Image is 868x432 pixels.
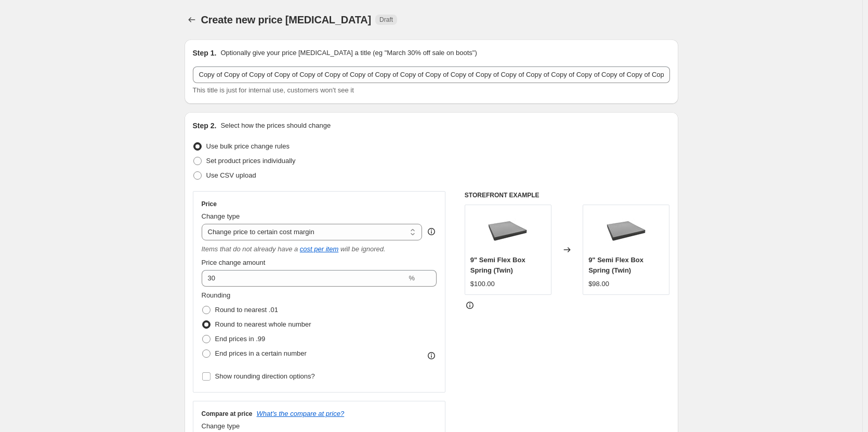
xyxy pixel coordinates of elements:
p: Optionally give your price [MEDICAL_DATA] a title (eg "March 30% off sale on boots") [220,48,477,58]
span: 9" Semi Flex Box Spring (Twin) [588,256,643,274]
h3: Price [202,200,217,208]
span: Round to nearest .01 [215,306,278,314]
span: Round to nearest whole number [215,320,311,328]
span: Set product prices individually [206,157,296,165]
span: 9" Semi Flex Box Spring (Twin) [470,256,525,274]
h3: Compare at price [202,410,253,418]
span: Price change amount [202,259,266,266]
img: prod_1790987912_80x.jpg [606,210,647,252]
h2: Step 1. [193,48,217,58]
span: % [409,274,415,282]
img: prod_1790987912_80x.jpg [487,210,529,252]
span: Show rounding direction options? [215,372,315,380]
button: What's the compare at price? [257,410,345,417]
span: Rounding [202,291,231,299]
div: $98.00 [588,279,609,289]
span: End prices in a certain number [215,349,307,357]
div: help [426,226,437,237]
span: Change type [202,212,240,220]
span: Use bulk price change rules [206,142,290,150]
input: 30% off holiday sale [193,66,670,83]
input: 50 [202,270,407,287]
button: Price change jobs [185,12,199,27]
span: Create new price [MEDICAL_DATA] [201,14,372,25]
h2: Step 2. [193,120,217,131]
span: Change type [202,422,240,430]
h6: STOREFRONT EXAMPLE [465,191,670,199]
span: Use CSV upload [206,171,256,179]
span: Draft [379,16,393,24]
i: Items that do not already have a [202,245,298,253]
a: cost per item [300,245,338,253]
i: will be ignored. [340,245,386,253]
div: $100.00 [470,279,495,289]
span: This title is just for internal use, customers won't see it [193,86,354,94]
span: End prices in .99 [215,335,266,343]
p: Select how the prices should change [220,120,331,131]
